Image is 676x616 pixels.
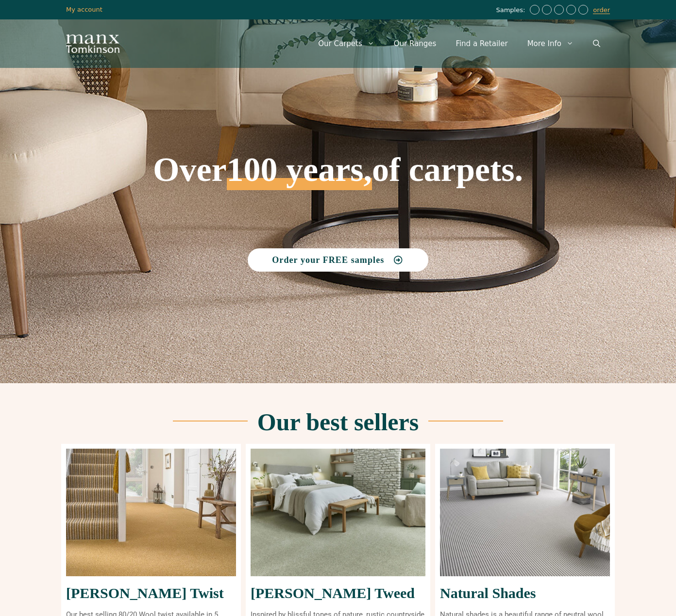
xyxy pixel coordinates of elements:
[583,29,610,58] a: Open Search Bar
[308,29,384,58] a: Our Carpets
[272,256,384,264] span: Order your FREE samples
[518,29,583,58] a: More Info
[248,248,428,272] a: Order your FREE samples
[227,161,372,190] span: 100 years,
[257,410,419,434] h2: Our best sellers
[66,82,610,190] h1: Over of carpets.
[66,586,236,600] h2: [PERSON_NAME] Twist
[66,6,102,13] a: My account
[66,34,119,53] img: Manx Tomkinson
[446,29,517,58] a: Find a Retailer
[384,29,446,58] a: Our Ranges
[440,586,610,600] h2: Natural Shades
[251,586,425,600] h2: [PERSON_NAME] Tweed
[308,29,610,58] nav: Primary
[496,6,527,15] span: Samples:
[593,6,610,14] a: order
